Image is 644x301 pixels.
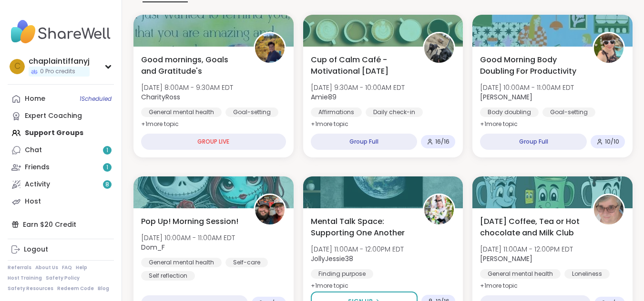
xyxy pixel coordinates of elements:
[366,107,423,117] div: Daily check-in
[40,68,75,76] span: 0 Pro credits
[311,83,405,92] span: [DATE] 9:30AM - 10:00AM EDT
[8,241,114,258] a: Logout
[25,180,50,189] div: Activity
[480,107,539,117] div: Body doubling
[141,54,243,77] span: Good mornings, Goals and Gratitude's
[8,216,114,233] div: Earn $20 Credit
[46,275,80,282] a: Safety Policy
[8,15,114,49] img: ShareWell Nav Logo
[311,54,413,77] span: Cup of Calm Café - Motivational [DATE]
[311,244,404,254] span: [DATE] 11:00AM - 12:00PM EDT
[35,264,58,271] a: About Us
[25,146,42,155] div: Chat
[141,258,222,267] div: General mental health
[76,264,87,271] a: Help
[225,258,268,267] div: Self-care
[311,107,362,117] div: Affirmations
[8,90,114,107] a: Home1Scheduled
[564,269,610,279] div: Loneliness
[594,33,624,63] img: Adrienne_QueenOfTheDawn
[98,285,109,292] a: Blog
[141,243,165,252] b: Dom_F
[255,195,285,224] img: Dom_F
[25,94,45,104] div: Home
[480,216,582,239] span: [DATE] Coffee, Tea or Hot chocolate and Milk Club
[594,195,624,224] img: Susan
[105,181,109,189] span: 8
[141,233,235,243] span: [DATE] 10:00AM - 11:00AM EDT
[8,285,53,292] a: Safety Resources
[8,193,114,210] a: Host
[605,138,619,146] span: 10 / 10
[57,285,94,292] a: Redeem Code
[14,60,20,73] span: c
[141,92,180,102] b: CharityRoss
[480,244,573,254] span: [DATE] 11:00AM - 12:00PM EDT
[8,275,42,282] a: Host Training
[106,164,108,172] span: 1
[141,107,222,117] div: General mental health
[435,138,450,146] span: 16 / 16
[311,134,418,150] div: Group Full
[480,54,582,77] span: Good Morning Body Doubling For Productivity
[480,254,532,263] b: [PERSON_NAME]
[8,142,114,159] a: Chat1
[106,146,108,155] span: 1
[480,269,561,279] div: General mental health
[311,92,337,102] b: Amie89
[255,33,285,63] img: CharityRoss
[8,159,114,176] a: Friends1
[8,264,31,271] a: Referrals
[311,216,413,239] span: Mental Talk Space: Supporting One Another
[24,245,48,254] div: Logout
[29,56,90,67] div: chaplaintiffanyj
[542,107,595,117] div: Goal-setting
[141,216,238,227] span: Pop Up! Morning Session!
[480,92,532,102] b: [PERSON_NAME]
[25,163,50,172] div: Friends
[141,271,195,281] div: Self reflection
[480,134,587,150] div: Group Full
[424,33,454,63] img: Amie89
[424,195,454,224] img: JollyJessie38
[311,254,353,263] b: JollyJessie38
[8,107,114,125] a: Expert Coaching
[25,197,41,206] div: Host
[8,176,114,193] a: Activity8
[311,269,373,279] div: Finding purpose
[480,83,574,92] span: [DATE] 10:00AM - 11:00AM EDT
[141,83,233,92] span: [DATE] 8:00AM - 9:30AM EDT
[80,95,112,103] span: 1 Scheduled
[25,111,82,121] div: Expert Coaching
[225,107,278,117] div: Goal-setting
[62,264,72,271] a: FAQ
[141,134,286,150] div: GROUP LIVE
